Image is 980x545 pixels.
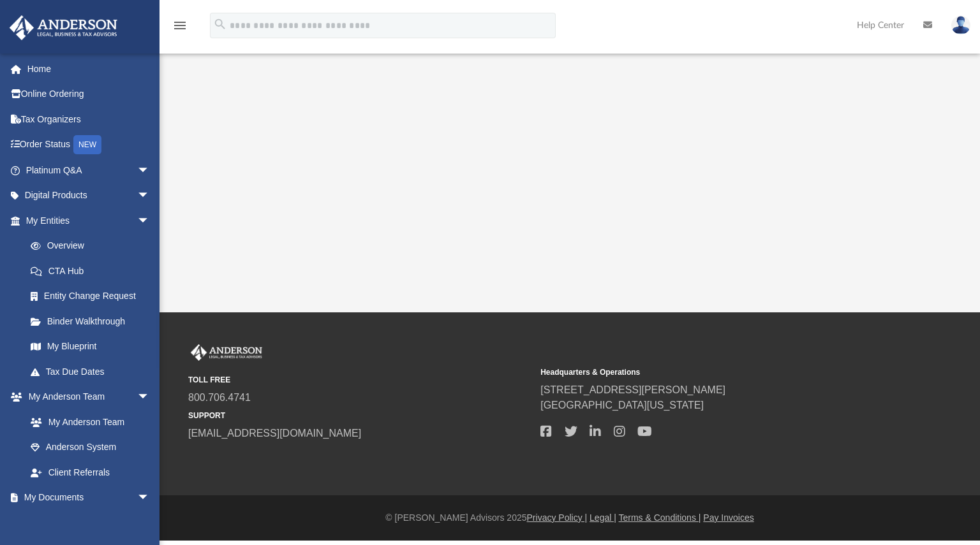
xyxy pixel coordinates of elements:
[18,284,169,309] a: Entity Change Request
[527,512,588,523] a: Privacy Policy |
[137,384,163,411] span: arrow_drop_down
[951,16,970,34] img: User Pic
[9,157,169,183] a: Platinum Q&Aarrow_drop_down
[18,435,163,460] a: Anderson System
[137,485,163,511] span: arrow_drop_down
[172,18,188,33] i: menu
[188,344,265,361] img: Anderson Advisors Platinum Portal
[188,410,531,421] small: SUPPORT
[188,392,251,403] a: 800.706.4741
[172,24,188,33] a: menu
[619,512,701,523] a: Terms & Conditions |
[9,106,169,132] a: Tax Organizers
[18,409,156,435] a: My Anderson Team
[703,512,754,523] a: Pay Invoices
[160,511,980,525] div: © [PERSON_NAME] Advisors 2025
[9,384,163,410] a: My Anderson Teamarrow_drop_down
[9,56,169,82] a: Home
[6,15,121,40] img: Anderson Advisors Platinum Portal
[137,183,163,209] span: arrow_drop_down
[18,309,169,334] a: Binder Walkthrough
[18,359,169,384] a: Tax Due Dates
[188,374,531,386] small: TOLL FREE
[9,82,169,107] a: Online Ordering
[540,400,704,411] a: [GEOGRAPHIC_DATA][US_STATE]
[590,512,616,523] a: Legal |
[18,460,163,485] a: Client Referrals
[213,17,227,31] i: search
[18,258,169,284] a: CTA Hub
[540,384,725,395] a: [STREET_ADDRESS][PERSON_NAME]
[137,208,163,234] span: arrow_drop_down
[18,334,163,360] a: My Blueprint
[9,485,163,511] a: My Documentsarrow_drop_down
[9,208,169,233] a: My Entitiesarrow_drop_down
[137,157,163,184] span: arrow_drop_down
[9,132,169,158] a: Order StatusNEW
[73,135,101,154] div: NEW
[18,233,169,259] a: Overview
[540,367,884,378] small: Headquarters & Operations
[188,428,361,439] a: [EMAIL_ADDRESS][DOMAIN_NAME]
[9,183,169,208] a: Digital Productsarrow_drop_down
